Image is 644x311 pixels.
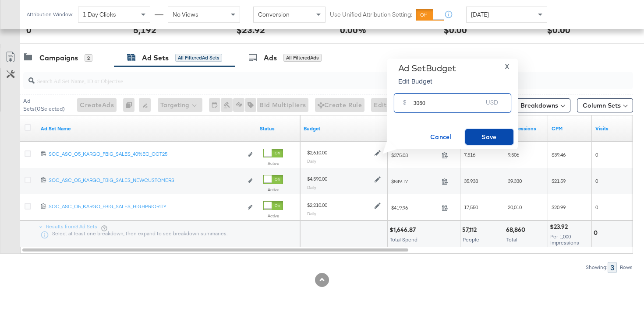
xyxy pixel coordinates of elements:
[619,264,633,270] div: Rows
[552,178,566,184] span: $21.59
[552,151,566,158] span: $39.46
[83,10,116,18] span: 1 Day Clicks
[414,90,483,109] input: Enter your budget
[464,151,475,158] span: 7,516
[501,63,513,70] button: X
[389,226,418,234] div: $1,646.87
[585,264,608,270] div: Showing:
[595,151,598,158] span: 0
[237,24,265,36] div: $23.92
[175,54,222,62] div: All Filtered Ad Sets
[508,151,519,158] span: 9,506
[307,211,316,216] sub: Daily
[263,161,283,166] label: Active
[264,53,277,63] div: Ads
[26,24,32,36] div: 0
[595,178,598,184] span: 0
[400,97,410,112] div: $
[547,24,570,36] div: $0.00
[142,53,169,63] div: Ad Sets
[577,98,633,112] button: Column Sets
[391,178,438,185] span: $849.17
[417,129,465,145] button: Cancel
[550,223,570,231] div: $23.92
[304,125,384,132] a: Shows the current budget of Ad Set.
[263,187,283,192] label: Active
[41,125,253,132] a: Your Ad Set name.
[173,10,198,18] span: No Views
[594,229,600,237] div: 0
[260,125,297,132] a: Shows the current state of your Ad Set.
[391,204,438,211] span: $419.96
[515,98,570,112] button: Breakdowns
[508,125,545,132] a: The number of times your ad was served. On mobile apps an ad is counted as served the first time ...
[263,213,283,219] label: Active
[465,129,513,145] button: Save
[608,262,617,273] div: 3
[506,236,517,243] span: Total
[464,178,478,184] span: 35,938
[123,98,139,112] div: 0
[307,149,327,156] div: $2,610.00
[390,236,418,243] span: Total Spend
[23,97,71,113] div: Ad Sets ( 0 Selected)
[471,10,489,18] span: [DATE]
[550,233,579,246] span: Per 1,000 Impressions
[307,202,327,209] div: $2,210.00
[340,24,366,36] div: 0.00%
[482,97,502,112] div: USD
[421,132,462,143] span: Cancel
[330,10,412,19] label: Use Unified Attribution Setting:
[464,204,478,210] span: 17,550
[49,177,243,186] a: SOC_ASC_O5_KARGO_FBIG_SALES_NEWCUSTOMERS
[49,150,243,160] a: SOC_ASC_O5_KARGO_FBIG_SALES_40%EC_OCT25
[133,24,156,36] div: 5,192
[508,178,522,184] span: 39,330
[39,53,78,63] div: Campaigns
[283,54,322,62] div: All Filtered Ads
[35,69,579,86] input: Search Ad Set Name, ID or Objective
[258,10,290,18] span: Conversion
[307,175,327,182] div: $4,590.00
[307,185,316,190] sub: Daily
[85,54,92,62] div: 2
[505,60,510,73] span: X
[552,204,566,210] span: $20.99
[49,177,243,184] div: SOC_ASC_O5_KARGO_FBIG_SALES_NEWCUSTOMERS
[26,11,74,17] div: Attribution Window:
[462,226,479,234] div: 57,112
[595,204,598,210] span: 0
[398,77,456,85] p: Edit Budget
[307,158,316,164] sub: Daily
[506,226,528,234] div: 68,860
[552,125,588,132] a: The average cost you've paid to have 1,000 impressions of your ad.
[463,236,479,243] span: People
[469,132,510,143] span: Save
[508,204,522,210] span: 20,010
[444,24,467,36] div: $0.00
[49,150,243,157] div: SOC_ASC_O5_KARGO_FBIG_SALES_40%EC_OCT25
[391,152,438,158] span: $375.08
[49,203,243,212] a: SOC_ASC_O5_KARGO_FBIG_SALES_HIGHPRIORITY
[398,63,456,73] div: Ad Set Budget
[49,203,243,210] div: SOC_ASC_O5_KARGO_FBIG_SALES_HIGHPRIORITY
